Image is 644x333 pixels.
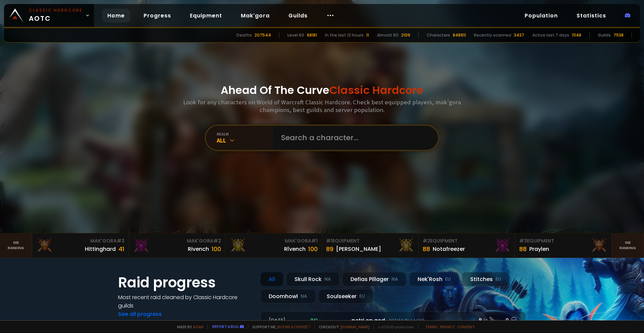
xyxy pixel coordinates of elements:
div: Doomhowl [260,289,316,303]
input: Search a character... [277,126,430,150]
div: 207544 [255,32,271,38]
div: All [260,272,283,286]
div: [PERSON_NAME] [336,245,381,253]
a: [DOMAIN_NAME] [340,324,370,329]
div: Active last 7 days [532,32,569,38]
span: Classic Hardcore [329,82,423,98]
a: Terms [425,324,437,329]
div: Stitches [462,272,509,286]
a: [DATE]zgpetri on godDefias Pillager8 /90 [260,312,526,329]
div: Mak'Gora [229,237,318,244]
div: All [217,136,273,144]
a: Equipment [184,9,227,22]
a: Seeranking [612,233,644,258]
a: a fan [193,324,203,329]
div: Hittinghard [85,245,116,253]
span: Support me, [248,324,311,329]
a: Guilds [283,9,313,22]
small: Classic Hardcore [29,7,83,13]
a: Population [519,9,563,22]
a: Buy me a coffee [277,324,311,329]
span: # 1 [311,237,318,244]
div: Notafreezer [433,245,465,253]
small: EU [359,293,365,300]
div: Mak'Gora [133,237,221,244]
small: NA [324,276,331,283]
div: 11148 [572,32,581,38]
a: #2Equipment88Notafreezer [419,233,515,258]
span: # 2 [423,237,430,244]
div: Soulseeker [318,289,373,303]
small: NA [301,293,307,300]
a: Privacy [440,324,454,329]
div: Defias Pillager [342,272,407,286]
div: Equipment [423,237,511,244]
div: 11 [366,32,369,38]
span: v. d752d5 - production [374,324,414,329]
div: Nek'Rosh [409,272,459,286]
div: 7538 [613,32,624,38]
h3: Look for any characters on World of Warcraft Classic Hardcore. Check best equipped players, mak'g... [180,98,464,114]
div: 100 [308,244,318,254]
div: In the last 12 hours [325,32,364,38]
a: Report a bug [212,324,238,329]
a: Mak'Gora#3Hittinghard41 [32,233,129,258]
span: Checkout [315,324,370,329]
div: Skull Rock [286,272,339,286]
div: Mak'Gora [36,237,124,244]
span: # 2 [213,237,221,244]
div: 3437 [514,32,524,38]
a: Statistics [571,9,611,22]
div: Rîvench [284,245,306,253]
a: Consent [457,324,475,329]
a: Mak'gora [235,9,275,22]
div: 41 [118,244,124,254]
a: See all progress [118,310,162,318]
div: Rivench [188,245,209,253]
div: Characters [427,32,450,38]
a: #3Equipment88Praylen [515,233,612,258]
div: Deaths [236,32,252,38]
h4: Most recent raid cleaned by Classic Hardcore guilds [118,293,252,310]
span: # 3 [117,237,124,244]
div: 89 [326,244,333,254]
div: Level 60 [287,32,304,38]
span: # 3 [519,237,527,244]
div: 848911 [453,32,466,38]
a: Mak'Gora#2Rivench100 [129,233,225,258]
a: Classic HardcoreAOTC [4,4,94,27]
div: Recently scanned [474,32,511,38]
div: Praylen [529,245,549,253]
div: 88 [423,244,430,254]
div: 68181 [307,32,317,38]
h1: Raid progress [118,272,252,293]
a: Mak'Gora#1Rîvench100 [225,233,322,258]
div: Equipment [326,237,414,244]
div: 2109 [401,32,410,38]
small: EU [495,276,501,283]
span: AOTC [29,7,83,23]
div: Guilds [598,32,611,38]
div: 100 [212,244,221,254]
div: Equipment [519,237,607,244]
div: Almost 60 [377,32,398,38]
a: Home [102,9,130,22]
small: NA [391,276,398,283]
div: 88 [519,244,527,254]
h1: Ahead Of The Curve [221,82,423,98]
span: # 1 [326,237,332,244]
span: Made by [173,324,203,329]
div: realm [217,131,273,136]
small: EU [445,276,451,283]
a: Progress [138,9,176,22]
a: #1Equipment89[PERSON_NAME] [322,233,419,258]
